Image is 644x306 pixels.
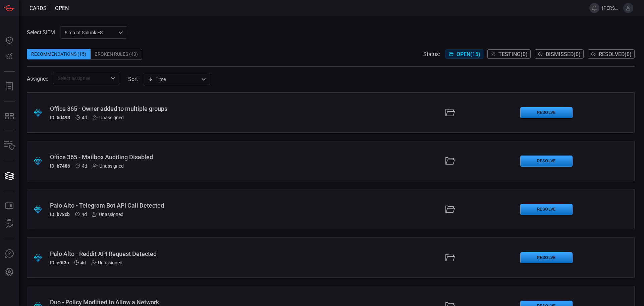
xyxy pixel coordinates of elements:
div: Office 365 - Mailbox Auditing Disabled [50,154,263,161]
div: Unassigned [91,260,122,265]
div: Broken Rules (40) [91,49,142,59]
button: Resolve [520,204,573,215]
h5: ID: 5d493 [50,115,70,120]
button: Open [108,74,118,83]
span: Sep 21, 2025 6:52 AM [80,260,86,265]
div: Recommendations (15) [27,49,91,59]
div: Duo - Policy Modified to Allow a Network [50,299,263,306]
span: Sep 21, 2025 6:52 AM [82,163,87,169]
button: Dashboard [1,32,17,48]
label: Select SIEM [27,29,55,36]
button: Ask Us A Question [1,246,17,262]
span: Assignee [27,76,48,82]
span: open [55,5,69,11]
div: Office 365 - Owner added to multiple groups [50,105,263,112]
div: Unassigned [93,163,124,169]
span: Sep 21, 2025 6:52 AM [82,115,87,120]
button: Preferences [1,264,17,280]
p: Simplot Splunk ES [65,29,116,36]
button: Testing(0) [487,49,531,59]
h5: ID: b78cb [50,212,70,217]
button: ALERT ANALYSIS [1,216,17,232]
button: Dismissed(0) [535,49,584,59]
div: Palo Alto - Reddit API Request Detected [50,250,263,257]
span: Sep 21, 2025 6:52 AM [82,212,87,217]
button: Rule Catalog [1,198,17,214]
button: Resolve [520,252,573,263]
span: [PERSON_NAME].[PERSON_NAME] [602,5,621,11]
button: Reports [1,78,17,94]
button: Resolve [520,107,573,118]
h5: ID: b7486 [50,163,70,169]
input: Select assignee [55,74,107,82]
div: Unassigned [93,115,124,120]
span: Cards [30,5,47,11]
div: Palo Alto - Telegram Bot API Call Detected [50,202,263,209]
div: Unassigned [92,212,123,217]
label: sort [128,76,138,82]
span: Dismissed ( 0 ) [546,51,581,57]
span: Open ( 15 ) [457,51,480,57]
span: Resolved ( 0 ) [599,51,632,57]
button: Cards [1,168,17,184]
button: Inventory [1,138,17,154]
span: Testing ( 0 ) [498,51,528,57]
span: Status: [423,51,440,57]
button: Resolved(0) [588,49,635,59]
h5: ID: e0f3c [50,260,69,265]
div: Time [148,76,199,83]
button: Detections [1,48,17,64]
button: MITRE - Detection Posture [1,108,17,124]
button: Resolve [520,156,573,167]
button: Open(15) [445,49,483,59]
